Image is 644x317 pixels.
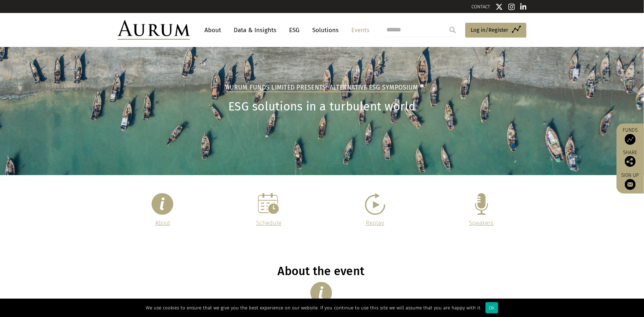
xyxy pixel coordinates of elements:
a: Events [348,23,369,37]
a: About [201,23,225,37]
h2: Aurum Funds Limited Presents: Alternative ESG Symposium [226,84,418,92]
div: Ok [486,302,498,313]
h1: ESG solutions in a turbulent world [118,100,526,114]
a: ESG [285,23,303,37]
img: Sign up to our newsletter [625,179,636,190]
a: Log in/Register [465,23,526,38]
img: Instagram icon [508,3,515,10]
h1: About the event [118,264,525,278]
a: CONTACT [471,4,490,9]
a: Solutions [309,23,342,37]
img: Linkedin icon [520,3,527,10]
a: About [155,220,170,226]
div: Share [620,150,640,167]
img: Access Funds [625,134,636,145]
a: Speakers [469,220,494,226]
img: Share this post [625,156,636,167]
a: Schedule [256,220,281,226]
a: Funds [620,127,640,145]
span: Log in/Register [471,26,508,34]
img: Aurum [118,20,190,40]
a: Data & Insights [230,23,280,37]
a: Replay [366,220,384,226]
img: Twitter icon [496,3,503,10]
input: Submit [445,23,460,37]
a: Sign up [620,172,640,190]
